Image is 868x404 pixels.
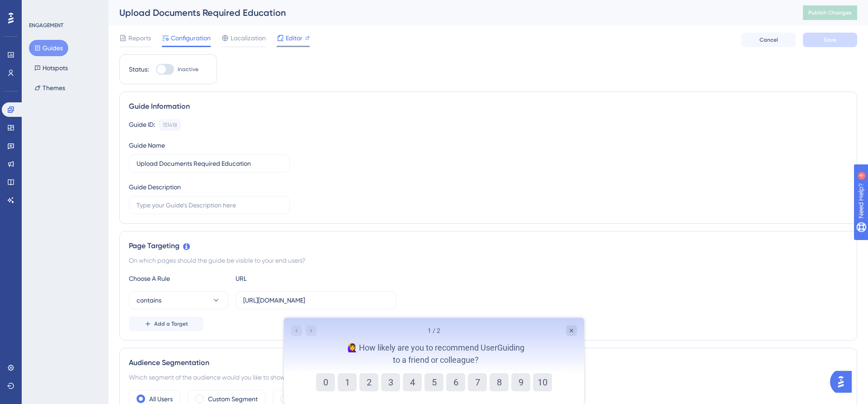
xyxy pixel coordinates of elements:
div: Guide ID: [129,119,155,131]
span: Cancel [759,36,778,43]
span: Localization [231,33,266,43]
div: Guide Description [129,182,181,192]
iframe: UserGuiding AI Assistant Launcher [830,368,857,395]
span: Reports [128,33,151,43]
button: Publish Changes [803,5,857,20]
span: Save [824,36,836,43]
div: On which pages should the guide be visible to your end users? [129,255,848,266]
span: Add a Target [154,320,188,327]
span: Inactive [178,66,198,73]
div: Page Targeting [129,240,848,251]
div: Status: [129,64,149,75]
span: Configuration [171,33,211,43]
button: Add a Target [129,317,203,331]
div: ENGAGEMENT [29,22,63,29]
div: URL [236,273,335,284]
button: Cancel [741,33,796,47]
button: Guides [29,40,68,56]
span: contains [137,295,161,306]
div: 4 [63,5,66,12]
button: Save [803,33,857,47]
span: Publish Changes [808,9,852,16]
div: Which segment of the audience would you like to show this guide to? [129,372,848,383]
input: Type your Guide’s Name here [137,159,282,168]
iframe: UserGuiding Survey [284,318,584,404]
span: Editor [286,33,302,43]
div: Guide Information [129,101,848,112]
button: Themes [29,80,71,96]
div: Audience Segmentation [129,357,848,368]
div: Choose A Rule [129,273,228,284]
input: yourwebsite.com/path [243,295,389,305]
button: Hotspots [29,60,73,76]
div: Guide Name [129,140,165,151]
input: Type your Guide’s Description here [137,200,282,210]
span: Need Help? [21,2,57,13]
div: 151418 [163,121,177,129]
div: Upload Documents Required Education [119,6,780,19]
button: contains [129,291,228,309]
